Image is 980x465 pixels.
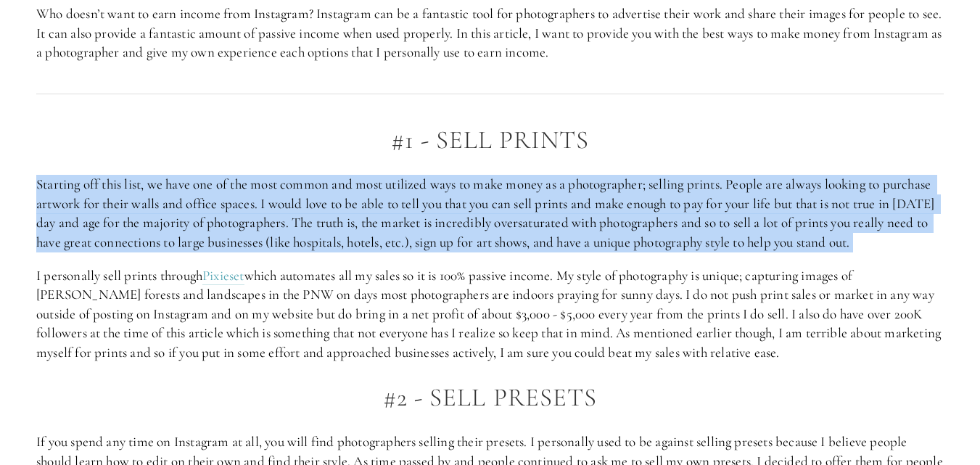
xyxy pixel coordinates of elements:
[36,384,944,412] h2: #2 - Sell Presets
[36,175,944,252] p: Starting off this list, we have one of the most common and most utilized ways to make money as a ...
[36,4,944,62] p: Who doesn’t want to earn income from Instagram? Instagram can be a fantastic tool for photographe...
[36,266,944,363] p: I personally sell prints through which automates all my sales so it is 100% passive income. My st...
[202,267,244,285] a: Pixieset
[36,126,944,155] h2: #1 - Sell Prints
